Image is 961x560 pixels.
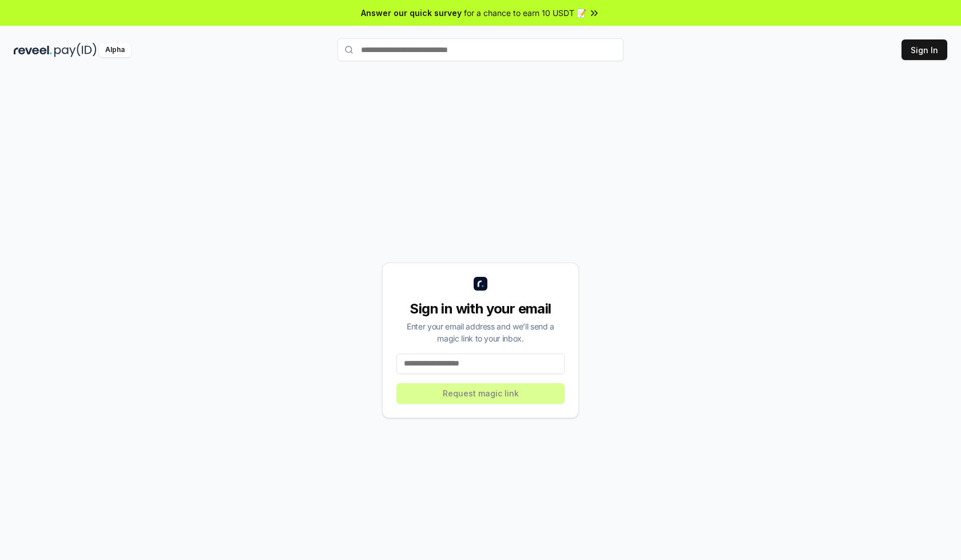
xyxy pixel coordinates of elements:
[361,7,462,19] span: Answer our quick survey
[396,320,565,344] div: Enter your email address and we’ll send a magic link to your inbox.
[474,277,487,291] img: logo_small
[99,43,131,57] div: Alpha
[464,7,586,19] span: for a chance to earn 10 USDT 📝
[54,43,97,57] img: pay_id
[14,43,52,57] img: reveel_dark
[902,39,947,60] button: Sign In
[396,300,565,318] div: Sign in with your email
